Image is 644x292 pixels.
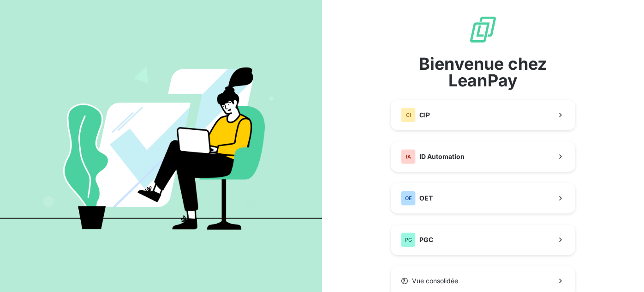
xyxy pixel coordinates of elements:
[401,232,416,247] div: PG
[391,100,575,130] button: CICIP
[391,183,575,213] button: OEOET
[419,194,433,203] span: OET
[419,235,433,244] span: PGC
[468,15,498,44] img: logo sigle
[391,225,575,255] button: PGPGC
[401,149,416,164] div: IA
[419,110,430,120] span: CIP
[391,141,575,172] button: IAID Automation
[412,276,458,286] span: Vue consolidée
[401,191,416,206] div: OE
[419,152,465,161] span: ID Automation
[401,108,416,122] div: CI
[391,55,575,89] span: Bienvenue chez LeanPay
